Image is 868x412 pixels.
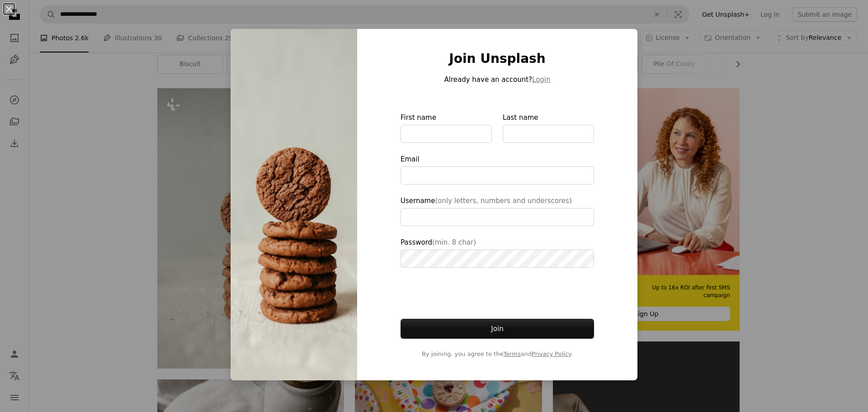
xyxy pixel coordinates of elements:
input: Password(min. 8 char) [401,250,594,268]
input: Email [401,166,594,185]
label: Last name [503,112,594,143]
label: First name [401,112,492,143]
input: Username(only letters, numbers and underscores) [401,208,594,226]
label: Email [401,154,594,185]
label: Password [401,237,594,268]
img: premium_photo-1667621221004-e344ae82ad7e [231,29,357,380]
span: (only letters, numbers and underscores) [435,197,571,205]
p: Already have an account? [401,74,594,85]
a: Privacy Policy [532,350,571,357]
button: Join [401,319,594,339]
span: By joining, you agree to the and . [401,350,594,359]
button: Login [532,74,550,85]
input: First name [401,125,492,143]
a: Terms [503,350,520,357]
h1: Join Unsplash [401,51,594,67]
span: (min. 8 char) [432,238,476,246]
label: Username [401,195,594,226]
input: Last name [503,125,594,143]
